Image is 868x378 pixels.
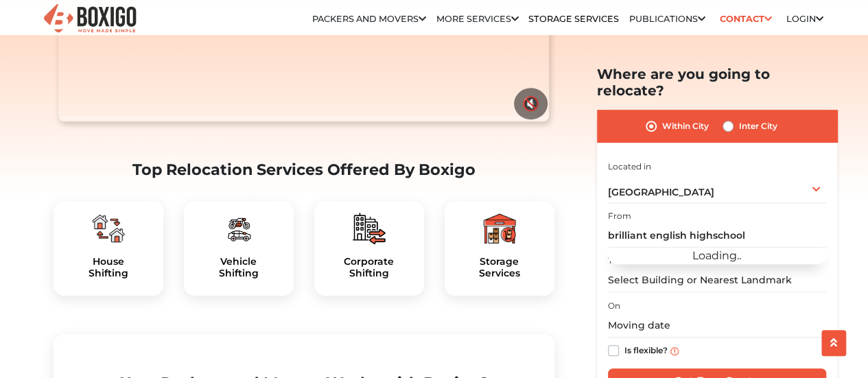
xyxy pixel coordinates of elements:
img: Boxigo [42,2,138,36]
img: info [670,346,679,355]
a: More services [436,14,519,24]
span: Loading.. [692,249,741,262]
button: 🔇 [514,88,548,119]
a: Login [786,14,823,24]
button: scroll up [821,330,846,356]
label: On [608,300,620,312]
label: From [608,210,631,222]
a: Storage Services [528,14,619,24]
a: Packers and Movers [312,14,426,24]
h2: Where are you going to relocate? [597,66,837,99]
h5: Corporate Shifting [325,256,413,279]
a: HouseShifting [64,256,152,279]
img: boxigo_packers_and_movers_plan [353,212,386,245]
a: VehicleShifting [195,256,283,279]
a: Publications [629,14,705,24]
input: Select Building or Nearest Landmark [608,224,826,248]
input: Select Building or Nearest Landmark [608,268,826,292]
h5: House Shifting [64,256,152,279]
label: Located in [608,160,651,172]
img: boxigo_packers_and_movers_plan [483,212,516,245]
a: StorageServices [456,256,543,279]
a: CorporateShifting [325,256,413,279]
label: Within City [662,118,709,134]
img: boxigo_packers_and_movers_plan [222,212,255,245]
label: Inter City [739,118,777,134]
a: Contact [715,8,776,29]
img: boxigo_packers_and_movers_plan [92,212,125,245]
label: Is flexible? [624,342,668,357]
h2: Top Relocation Services Offered By Boxigo [54,161,554,179]
input: Moving date [608,314,826,338]
h5: Storage Services [456,256,543,279]
span: [GEOGRAPHIC_DATA] [608,186,714,198]
label: To [608,255,618,267]
h5: Vehicle Shifting [195,256,283,279]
